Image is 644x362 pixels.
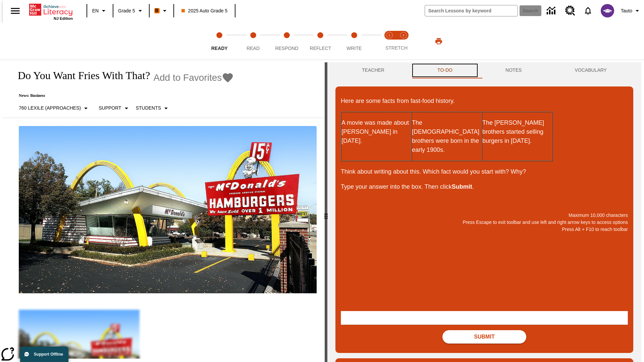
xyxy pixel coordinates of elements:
[115,5,147,17] button: Grade: Grade 5, Select a grade
[11,93,234,98] p: News: Business
[388,34,390,37] text: 1
[411,62,479,78] button: TO-DO
[341,219,628,226] p: Press Escape to exit toolbar and use left and right arrow keys to access options
[136,105,161,112] p: Students
[20,347,68,362] button: Support Offline
[200,23,239,60] button: Ready step 1 of 5
[301,23,340,60] button: Reflect step 4 of 5
[341,226,628,233] p: Press Alt + F10 to reach toolbar
[153,72,234,83] button: Add to Favorites - Do You Want Fries With That?
[385,45,408,51] span: STRETCH
[442,330,526,344] button: Submit
[597,2,618,19] button: Select a new avatar
[548,62,633,78] button: VOCABULARY
[3,62,325,359] div: reading
[211,46,228,51] span: Ready
[19,126,317,294] img: One of the first McDonald's stores, with the iconic red sign and golden arches.
[341,97,628,106] p: Here are some facts from fast-food history.
[394,23,413,60] button: Stretch Respond step 2 of 2
[89,5,111,17] button: Language: EN, Select a language
[310,46,331,51] span: Reflect
[380,23,399,60] button: Stretch Read step 1 of 2
[325,62,327,362] div: Press Enter or Spacebar and then press right and left arrow keys to move the slider
[412,118,482,155] p: The [DEMOGRAPHIC_DATA] brothers were born in the early 1900s.
[34,352,63,357] span: Support Offline
[29,2,73,20] div: Home
[133,102,173,114] button: Select Student
[543,2,561,20] a: Data Center
[601,4,614,17] img: avatar image
[428,35,449,47] button: Print
[99,105,121,112] p: Support
[181,7,228,14] span: 2025 Auto Grade 5
[479,62,548,78] button: NOTES
[54,16,73,20] span: NJ Edition
[5,1,25,21] button: Open side menu
[267,23,306,60] button: Respond step 3 of 5
[425,5,518,16] input: search field
[233,23,272,60] button: Read step 2 of 5
[402,34,404,37] text: 2
[452,183,472,190] strong: Submit
[155,6,159,15] span: B
[118,7,135,14] span: Grade 5
[618,5,644,17] button: Profile/Settings
[621,7,632,14] span: Tauto
[346,46,362,51] span: Write
[16,102,93,114] button: Select Lexile, 760 Lexile (Approaches)
[482,118,552,145] p: The [PERSON_NAME] brothers started selling burgers in [DATE].
[341,212,628,219] p: Maximum 10,000 characters
[335,62,633,78] div: Instructional Panel Tabs
[561,2,579,20] a: Resource Center, Will open in new tab
[335,62,411,78] button: Teacher
[579,2,597,19] a: Notifications
[341,118,411,145] p: A movie was made about [PERSON_NAME] in [DATE].
[341,182,628,191] p: Type your answer into the box. Then click .
[11,69,150,82] h1: Do You Want Fries With That?
[153,72,222,83] span: Add to Favorites
[3,5,98,11] body: Maximum 10,000 characters Press Escape to exit toolbar and use left and right arrow keys to acces...
[19,105,81,112] p: 760 Lexile (Approaches)
[96,102,133,114] button: Scaffolds, Support
[247,46,260,51] span: Read
[152,5,171,17] button: Boost Class color is orange. Change class color
[327,62,641,362] div: activity
[341,167,628,176] p: Think about writing about this. Which fact would you start with? Why?
[92,7,99,14] span: EN
[335,23,374,60] button: Write step 5 of 5
[275,46,298,51] span: Respond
